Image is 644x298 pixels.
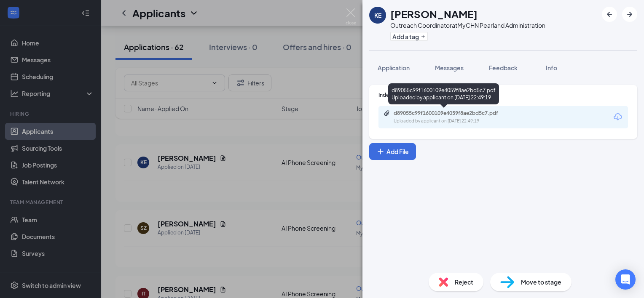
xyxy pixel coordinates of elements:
[376,147,385,156] svg: Plus
[369,143,416,160] button: Add FilePlus
[625,9,635,19] svg: ArrowRight
[394,110,512,117] div: d89055c99f1600109e4059f8ae2bd5c7.pdf
[546,64,557,72] span: Info
[384,110,520,125] a: Paperclipd89055c99f1600109e4059f8ae2bd5c7.pdfUploaded by applicant on [DATE] 22:49:19
[435,64,464,72] span: Messages
[390,21,545,29] div: Outreach Coordinator at MyCHN Pearland Administration
[613,112,623,122] svg: Download
[602,7,617,22] button: ArrowLeftNew
[615,269,636,290] div: Open Intercom Messenger
[521,277,561,287] span: Move to stage
[455,277,473,287] span: Reject
[622,7,637,22] button: ArrowRight
[604,9,614,19] svg: ArrowLeftNew
[374,11,381,19] div: KE
[384,110,390,117] svg: Paperclip
[390,32,428,41] button: PlusAdd a tag
[378,91,628,98] div: Indeed Resume
[390,7,478,21] h1: [PERSON_NAME]
[378,64,410,72] span: Application
[388,83,499,104] div: d89055c99f1600109e4059f8ae2bd5c7.pdf Uploaded by applicant on [DATE] 22:49:19
[489,64,518,72] span: Feedback
[394,118,520,125] div: Uploaded by applicant on [DATE] 22:49:19
[421,34,426,39] svg: Plus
